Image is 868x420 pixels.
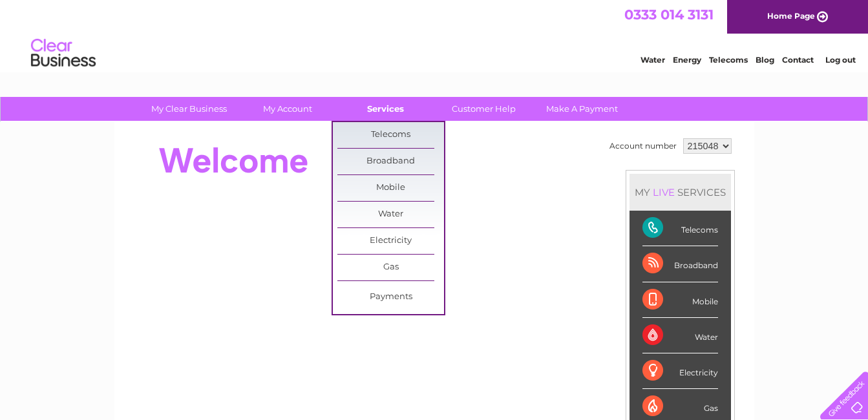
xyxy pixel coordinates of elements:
[337,255,444,280] a: Gas
[642,246,718,282] div: Broadband
[529,97,635,121] a: Make A Payment
[136,97,242,121] a: My Clear Business
[642,318,718,353] div: Water
[234,97,341,121] a: My Account
[642,353,718,389] div: Electricity
[709,55,748,65] a: Telecoms
[642,211,718,246] div: Telecoms
[337,228,444,254] a: Electricity
[337,202,444,227] a: Water
[337,122,444,148] a: Telecoms
[650,186,677,198] div: LIVE
[606,135,680,157] td: Account number
[624,6,714,23] a: 0333 014 3131
[430,97,537,121] a: Customer Help
[673,55,701,65] a: Energy
[337,175,444,201] a: Mobile
[337,149,444,174] a: Broadband
[642,282,718,318] div: Mobile
[332,97,439,121] a: Services
[640,55,665,65] a: Water
[630,174,731,211] div: MY SERVICES
[756,55,774,65] a: Blog
[129,7,740,63] div: Clear Business is a trading name of Verastar Limited (registered in [GEOGRAPHIC_DATA] No. 3667643...
[825,55,856,65] a: Log out
[30,34,96,73] img: logo.png
[782,55,814,65] a: Contact
[337,284,444,310] a: Payments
